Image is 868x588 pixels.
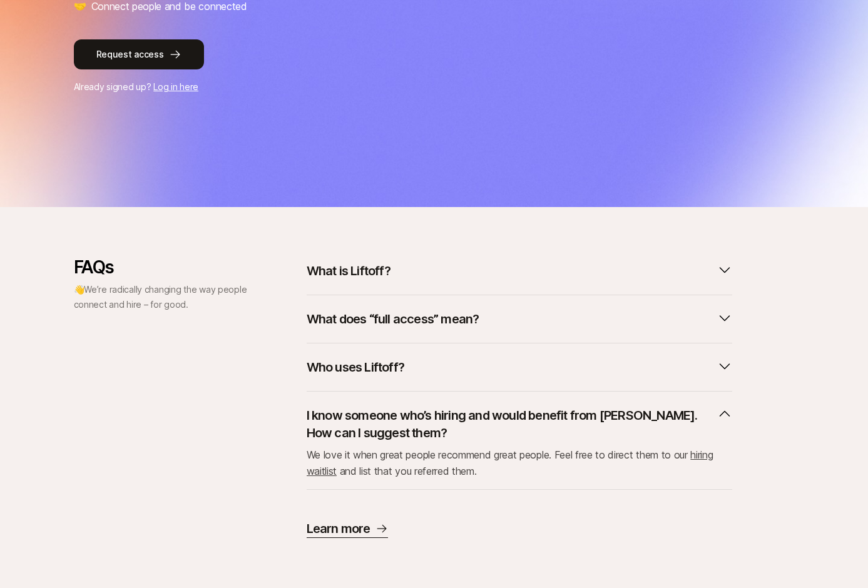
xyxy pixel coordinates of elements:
[74,79,795,94] p: Already signed up?
[307,262,391,280] p: What is Liftoff?
[74,39,204,69] button: Request access
[307,358,404,376] p: Who uses Liftoff?
[74,282,249,312] p: 👋
[307,407,712,442] p: I know someone who’s hiring and would benefit from [PERSON_NAME]. How can I suggest them?
[74,257,249,277] p: FAQs
[307,449,713,477] span: We love it when great people recommend great people. Feel free to direct them to our and list tha...
[307,257,732,285] button: What is Liftoff?
[74,39,795,69] a: Request access
[307,353,732,381] button: Who uses Liftoff?
[307,310,479,328] p: What does “full access” mean?
[307,520,370,537] p: Learn more
[307,402,732,447] button: I know someone who’s hiring and would benefit from [PERSON_NAME]. How can I suggest them?
[74,284,247,310] span: We’re radically changing the way people connect and hire – for good.
[307,305,732,333] button: What does “full access” mean?
[307,447,732,479] div: I know someone who’s hiring and would benefit from [PERSON_NAME]. How can I suggest them?
[307,520,388,538] a: Learn more
[153,81,198,92] a: Log in here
